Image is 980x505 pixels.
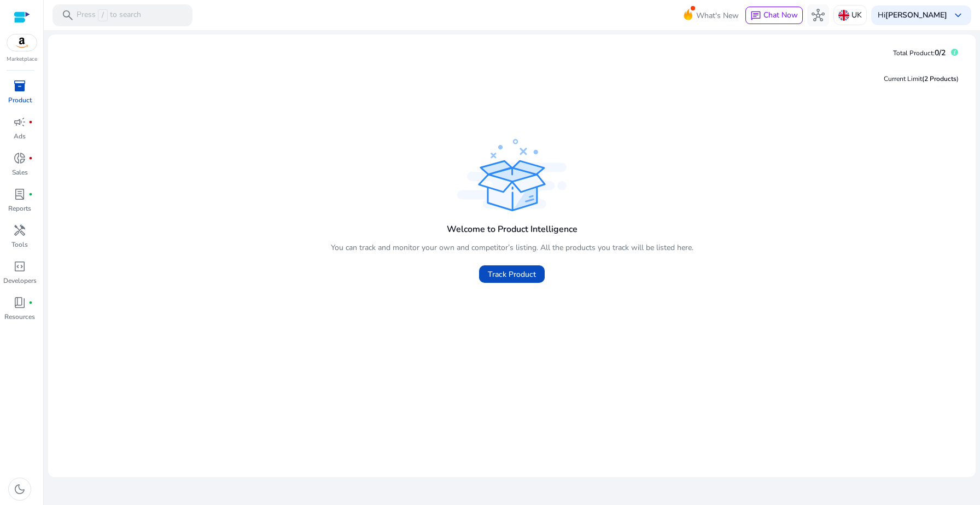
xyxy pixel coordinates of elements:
span: fiber_manual_record [28,156,33,160]
span: keyboard_arrow_down [952,9,965,22]
p: Ads [14,131,26,141]
span: search [61,9,74,22]
b: [PERSON_NAME] [885,10,947,20]
span: fiber_manual_record [28,192,33,196]
span: hub [812,9,825,22]
p: Product [8,95,32,105]
div: Current Limit ) [884,74,959,84]
span: inventory_2 [13,79,26,92]
span: Total Product: [893,49,935,57]
span: Chat Now [763,10,798,20]
p: Developers [3,276,37,286]
p: UK [851,5,862,25]
span: code_blocks [13,260,26,273]
h4: Welcome to Product Intelligence [447,224,577,235]
img: track_product.svg [457,139,567,211]
img: uk.svg [838,10,849,21]
p: Resources [4,312,35,322]
span: chat [750,10,761,21]
span: book_4 [13,296,26,309]
span: fiber_manual_record [28,300,33,305]
span: campaign [13,115,26,129]
span: lab_profile [13,188,26,201]
p: Tools [11,240,28,249]
img: amazon.svg [7,34,37,51]
span: fiber_manual_record [28,120,33,124]
span: 0/2 [935,48,946,58]
p: Marketplace [7,55,37,63]
p: Reports [8,204,31,213]
span: donut_small [13,152,26,165]
span: handyman [13,224,26,237]
p: Press to search [77,9,141,21]
span: / [98,9,108,21]
span: dark_mode [13,483,26,496]
button: hub [807,4,829,26]
button: chatChat Now [745,7,803,24]
p: You can track and monitor your own and competitor’s listing. All the products you track will be l... [331,242,693,253]
p: Sales [12,167,28,177]
p: Hi [878,11,947,19]
span: (2 Products [922,74,956,83]
span: Track Product [488,269,536,280]
span: What's New [696,6,739,25]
